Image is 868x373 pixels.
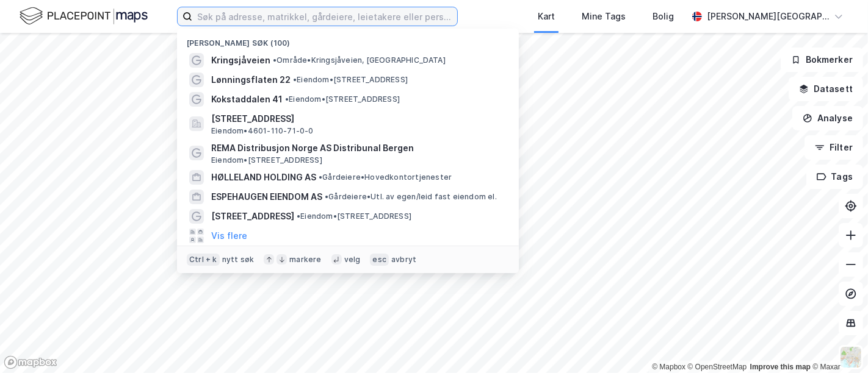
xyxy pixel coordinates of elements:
[211,155,322,165] span: Eiendom • [STREET_ADDRESS]
[273,55,446,65] span: Område • Kringsjåveien, [GEOGRAPHIC_DATA]
[211,112,504,126] span: [STREET_ADDRESS]
[211,229,247,243] button: Vis flere
[391,255,416,265] div: avbryt
[273,55,277,65] span: •
[792,106,863,130] button: Analyse
[297,211,300,221] span: •
[211,190,322,204] span: ESPEHAUGEN EIENDOM AS
[20,5,148,27] img: logo.f888ab2527a4732fd821a326f86c7f29.svg
[707,9,829,24] div: [PERSON_NAME][GEOGRAPHIC_DATA]
[285,94,400,104] span: Eiendom • [STREET_ADDRESS]
[293,75,297,84] span: •
[211,209,294,224] span: [STREET_ADDRESS]
[781,48,863,72] button: Bokmerker
[750,363,811,371] a: Improve this map
[806,165,863,189] button: Tags
[688,363,747,371] a: OpenStreetMap
[582,9,626,24] div: Mine Tags
[211,92,283,107] span: Kokstaddalen 41
[211,53,270,68] span: Kringsjåveien
[319,172,322,182] span: •
[4,355,57,369] a: Mapbox homepage
[319,172,452,182] span: Gårdeiere • Hovedkontortjenester
[293,75,408,85] span: Eiendom • [STREET_ADDRESS]
[297,211,411,221] span: Eiendom • [STREET_ADDRESS]
[211,126,314,136] span: Eiendom • 4601-110-71-0-0
[805,135,863,160] button: Filter
[325,192,497,202] span: Gårdeiere • Utl. av egen/leid fast eiendom el.
[653,9,674,24] div: Bolig
[538,9,555,24] div: Kart
[187,254,220,266] div: Ctrl + k
[222,255,255,265] div: nytt søk
[211,170,316,185] span: HØLLELAND HOLDING AS
[211,141,504,155] span: REMA Distribusjon Norge AS Distribunal Bergen
[177,29,519,51] div: [PERSON_NAME] søk (100)
[789,77,863,101] button: Datasett
[289,255,321,265] div: markere
[285,94,289,104] span: •
[370,254,389,266] div: esc
[344,255,361,265] div: velg
[192,7,457,26] input: Søk på adresse, matrikkel, gårdeiere, leietakere eller personer
[211,73,291,87] span: Lønningsflaten 22
[652,363,685,371] a: Mapbox
[325,192,328,201] span: •
[807,314,868,373] iframe: Chat Widget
